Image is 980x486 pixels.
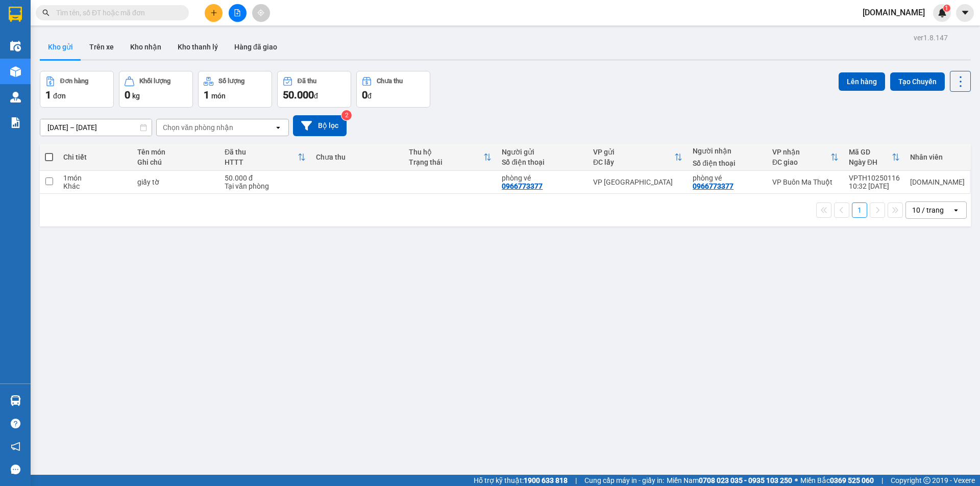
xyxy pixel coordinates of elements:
span: 50.000 [283,89,314,101]
th: Toggle SortBy [219,144,311,171]
div: Chưa thu [377,78,403,85]
span: [DOMAIN_NAME] [854,6,933,19]
div: Đã thu [298,78,316,85]
div: Người nhận [693,147,762,155]
button: file-add [229,4,247,22]
span: 0 [362,89,367,101]
span: Cung cấp máy in - giấy in: [584,475,664,486]
button: aim [252,4,270,22]
div: 1 món [63,174,127,182]
div: 10:32 [DATE] [849,182,900,190]
div: ĐC giao [772,158,830,166]
span: notification [11,442,20,451]
div: Đơn hàng [60,78,88,85]
span: Miền Bắc [800,475,874,486]
button: Kho thanh lý [169,35,226,59]
button: Bộ lọc [293,115,347,136]
sup: 2 [341,110,352,120]
span: 1 [204,89,209,101]
sup: 1 [943,5,950,12]
div: VP Buôn Ma Thuột [772,178,839,186]
span: 1 [945,5,948,12]
div: Chọn văn phòng nhận [163,122,233,133]
button: Lên hàng [839,72,885,91]
img: warehouse-icon [10,41,21,52]
img: warehouse-icon [10,92,21,103]
svg: open [274,123,282,132]
span: Hỗ trợ kỹ thuật: [474,475,568,486]
span: copyright [923,477,930,484]
div: VP gửi [593,148,674,156]
button: Chưa thu0đ [356,71,430,108]
button: Kho nhận [122,35,169,59]
div: giấy tờ [137,178,214,186]
span: đơn [53,92,66,100]
div: Số điện thoại [693,159,762,167]
th: Toggle SortBy [767,144,844,171]
div: ĐC lấy [593,158,674,166]
div: Ghi chú [137,158,214,166]
button: Trên xe [81,35,122,59]
span: 0 [125,89,130,101]
span: question-circle [11,419,20,428]
th: Toggle SortBy [844,144,905,171]
div: VPTH10250116 [849,174,900,182]
div: VP nhận [772,148,830,156]
img: warehouse-icon [10,395,21,406]
div: 50.000 đ [225,174,306,182]
div: 0966773377 [693,182,733,190]
button: Đã thu50.000đ [277,71,351,108]
div: tu.bb [910,178,965,186]
span: món [211,92,226,100]
div: Số điện thoại [502,158,583,166]
span: message [11,465,20,474]
span: ⚪️ [795,478,798,482]
button: plus [205,4,223,22]
img: solution-icon [10,117,21,128]
img: icon-new-feature [938,8,947,17]
div: Ngày ĐH [849,158,892,166]
div: Chưa thu [316,153,399,161]
input: Select a date range. [40,119,152,136]
div: Khối lượng [139,78,170,85]
div: Nhân viên [910,153,965,161]
span: caret-down [961,8,970,17]
button: Tạo Chuyến [890,72,945,91]
span: search [42,9,50,16]
button: Hàng đã giao [226,35,285,59]
strong: 1900 633 818 [524,476,568,484]
div: phòng vé [693,174,762,182]
div: 0966773377 [502,182,543,190]
div: Đã thu [225,148,298,156]
span: kg [132,92,140,100]
span: Miền Nam [667,475,792,486]
div: Khác [63,182,127,190]
button: Số lượng1món [198,71,272,108]
button: caret-down [956,4,974,22]
span: | [575,475,577,486]
div: Người gửi [502,148,583,156]
div: HTTT [225,158,298,166]
img: warehouse-icon [10,66,21,77]
div: Mã GD [849,148,892,156]
span: 1 [45,89,51,101]
th: Toggle SortBy [588,144,688,171]
div: phòng vé [502,174,583,182]
button: 1 [852,202,867,218]
div: Tên món [137,148,214,156]
span: aim [257,9,264,16]
strong: 0708 023 035 - 0935 103 250 [699,476,792,484]
span: đ [314,92,318,100]
div: Số lượng [218,78,244,85]
div: Thu hộ [409,148,483,156]
div: Chi tiết [63,153,127,161]
img: logo-vxr [9,7,22,22]
span: đ [367,92,372,100]
button: Đơn hàng1đơn [40,71,114,108]
div: Tại văn phòng [225,182,306,190]
button: Khối lượng0kg [119,71,193,108]
div: VP [GEOGRAPHIC_DATA] [593,178,682,186]
div: Trạng thái [409,158,483,166]
svg: open [952,206,960,214]
span: file-add [234,9,241,16]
